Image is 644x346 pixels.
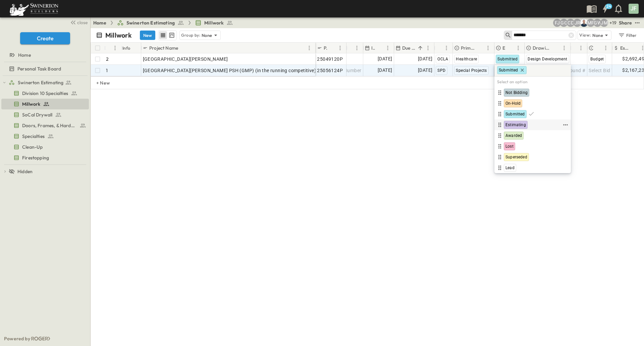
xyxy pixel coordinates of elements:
[1,142,88,152] a: Clean-Up
[22,133,45,140] span: Specialties
[106,56,109,62] p: 2
[496,164,570,172] div: Lead
[496,132,570,140] div: Awarded
[117,19,184,26] a: Swinerton Estimating
[181,32,200,39] p: Group by:
[567,19,575,27] div: Christopher Detar (christopher.detar@swinerton.com)
[505,133,522,138] span: Awarded
[484,44,492,52] button: Menu
[204,19,224,26] span: Millwork
[22,90,68,97] span: Division 10 Specialties
[505,165,515,170] span: Lead
[329,44,336,52] button: Sort
[1,121,88,130] a: Doors, Frames, & Hardware
[317,67,343,74] span: 25056124P
[437,57,448,61] span: OCLA
[494,77,571,87] h6: Select an option
[20,32,70,44] button: Create
[104,43,121,53] div: #
[1,99,88,109] a: Millwork
[1,110,88,119] a: SoCal Drywall
[402,45,415,51] p: Due Date
[496,110,570,118] div: Submitted
[557,67,585,74] span: Add Round #
[505,154,527,160] span: Superseded
[618,32,637,39] div: Filter
[418,66,432,74] span: [DATE]
[593,19,601,27] div: GEORGIA WESLEY (georgia.wesley@swinerton.com)
[560,44,568,52] button: Menu
[505,90,528,95] span: Not Bidding
[1,109,89,120] div: SoCal Drywalltest
[378,66,392,74] span: [DATE]
[437,44,444,52] button: Sort
[580,19,588,27] img: Brandon Norcutt (brandon.norcutt@swinerton.com)
[1,120,89,131] div: Doors, Frames, & Hardwaretest
[1,152,89,163] div: Firestoppingtest
[573,44,581,52] button: Sort
[1,99,89,109] div: Millworktest
[1,153,88,162] a: Firestopping
[628,3,639,14] button: JF
[606,4,611,9] h6: 24
[553,19,561,27] div: Francisco J. Sanchez (frsanchez@swinerton.com)
[573,19,581,27] div: Joshua Russell (joshua.russell@swinerton.com)
[633,19,641,27] button: test
[336,44,344,52] button: Menu
[418,55,432,63] span: [DATE]
[22,111,52,118] span: SoCal Drywall
[496,99,570,107] div: On-Hold
[122,39,130,57] div: Info
[195,19,233,26] a: Millwork
[590,57,604,61] span: Budget
[589,67,622,74] span: Select Bid Type
[1,142,89,152] div: Clean-Uptest
[105,31,132,40] p: Millwork
[579,32,591,39] p: View:
[96,80,100,86] p: + New
[629,4,639,14] div: JF
[1,77,89,88] div: Swinerton Estimatingtest
[349,44,357,52] button: Sort
[514,44,522,52] button: Menu
[159,31,167,39] button: row view
[158,30,177,40] div: table view
[496,142,570,150] div: Lost
[1,63,89,74] div: Personal Task Boardtest
[18,52,31,58] span: Home
[1,89,88,98] a: Division 10 Specialties
[553,44,560,52] button: Sort
[143,56,228,62] span: [GEOGRAPHIC_DATA][PERSON_NAME]
[560,19,568,27] div: Gerrad Gerber (gerrad.gerber@swinerton.com)
[324,45,327,51] p: P-Code
[111,44,119,52] button: Menu
[179,44,187,52] button: Sort
[477,44,484,52] button: Sort
[615,31,639,40] button: Filter
[378,55,392,63] span: [DATE]
[334,67,361,74] span: Add Number
[456,68,487,73] span: Special Projects
[592,32,603,39] p: None
[1,50,88,60] a: Home
[93,19,237,26] nav: breadcrumbs
[507,44,514,52] button: Sort
[149,45,178,51] p: Project Name
[167,31,176,39] button: kanban view
[140,31,155,40] button: New
[497,57,518,61] span: Submitted
[496,121,561,129] div: Estimating
[371,45,375,51] p: Invite Date
[417,44,424,52] button: Sort
[121,43,141,53] div: Info
[505,111,525,117] span: Submitted
[67,17,89,27] button: close
[106,67,108,74] p: 1
[317,56,343,62] span: 25049120P
[528,57,567,61] span: Design Development
[9,78,88,87] a: Swinerton Estimating
[1,132,88,141] a: Specialties
[17,65,61,72] span: Personal Task Board
[22,154,49,161] span: Firestopping
[18,79,63,86] span: Swinerton Estimating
